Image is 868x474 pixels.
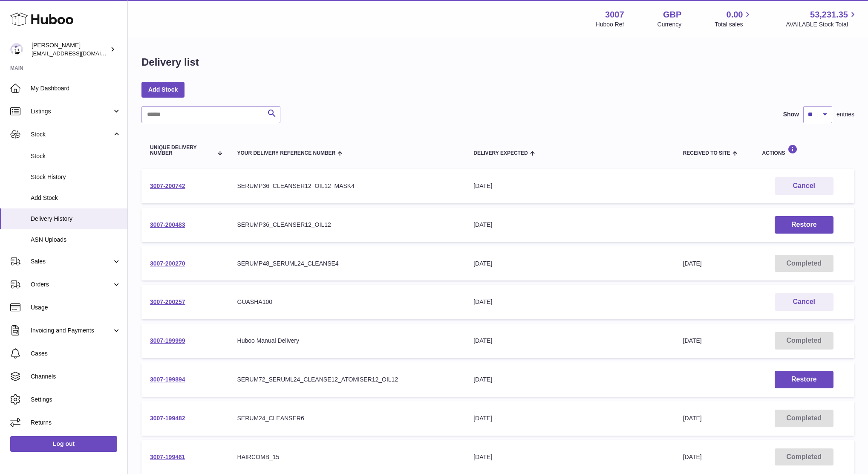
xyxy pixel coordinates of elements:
span: AVAILABLE Stock Total [786,20,858,29]
a: 3007-200270 [150,260,185,267]
span: [DATE] [683,337,702,344]
div: HAIRCOMB_15 [237,453,457,461]
a: Log out [10,436,117,451]
div: Currency [657,20,682,29]
div: SERUMP48_SERUML24_CLEANSE4 [237,260,457,268]
span: Orders [31,280,112,289]
a: 3007-199482 [150,415,185,422]
div: Huboo Ref [596,20,624,29]
a: 3007-200742 [150,182,185,189]
span: Your Delivery Reference Number [237,150,336,156]
span: Add Stock [31,194,121,202]
div: [PERSON_NAME] [32,41,108,58]
h1: Delivery list [141,55,199,69]
span: Unique Delivery Number [150,145,213,156]
span: Sales [31,257,112,266]
span: 0.00 [727,9,743,20]
span: [EMAIL_ADDRESS][DOMAIN_NAME] [32,50,125,57]
span: Total sales [715,20,753,29]
label: Show [783,110,799,118]
span: entries [836,110,854,118]
a: 3007-199999 [150,337,185,344]
div: [DATE] [473,298,666,306]
div: Huboo Manual Delivery [237,337,457,345]
button: Cancel [775,177,833,195]
a: 3007-199894 [150,376,185,383]
div: [DATE] [473,221,666,229]
div: SERUMP36_CLEANSER12_OIL12 [237,221,457,229]
span: ASN Uploads [31,236,121,244]
span: [DATE] [683,415,702,422]
span: Invoicing and Payments [31,327,112,335]
span: My Dashboard [31,84,121,92]
a: 3007-200257 [150,298,185,305]
div: Actions [762,145,846,156]
span: Received to Site [683,150,730,156]
span: Stock [31,152,121,160]
img: bevmay@maysama.com [10,43,23,56]
div: SERUM72_SERUML24_CLEANSE12_ATOMISER12_OIL12 [237,376,457,384]
a: 3007-200483 [150,221,185,228]
div: [DATE] [473,260,666,268]
div: [DATE] [473,182,666,190]
span: 53,231.35 [810,9,848,20]
div: SERUMP36_CLEANSER12_OIL12_MASK4 [237,182,457,190]
span: Listings [31,107,112,116]
span: [DATE] [683,260,702,267]
div: GUASHA100 [237,298,457,306]
div: [DATE] [473,453,666,461]
span: Returns [31,419,121,427]
a: 53,231.35 AVAILABLE Stock Total [786,9,858,29]
span: Cases [31,350,121,358]
div: SERUM24_CLEANSER6 [237,414,457,422]
a: 3007-199461 [150,454,185,460]
strong: 3007 [605,9,624,20]
div: [DATE] [473,376,666,384]
span: Delivery History [31,215,121,223]
span: Delivery Expected [473,150,528,156]
a: Add Stock [141,82,185,97]
span: Settings [31,396,121,404]
strong: GBP [663,9,681,20]
button: Cancel [775,293,833,311]
span: [DATE] [683,454,702,460]
span: Usage [31,303,121,312]
span: Stock History [31,173,121,181]
div: [DATE] [473,414,666,422]
a: 0.00 Total sales [715,9,753,29]
button: Restore [775,216,833,234]
span: Channels [31,373,121,381]
span: Stock [31,130,112,139]
button: Restore [775,371,833,388]
div: [DATE] [473,337,666,345]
